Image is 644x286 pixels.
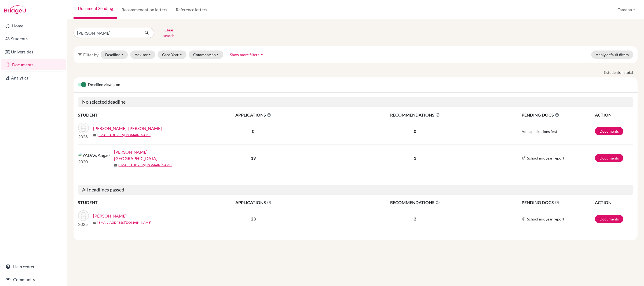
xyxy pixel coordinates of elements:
img: Angad, SOOTA [78,123,89,133]
span: students in total [606,70,638,75]
h5: No selected deadline [78,97,633,107]
i: filter_list [78,52,82,57]
span: Add applications first [522,129,557,134]
a: [PERSON_NAME][GEOGRAPHIC_DATA] [114,149,189,162]
span: APPLICATIONS [185,199,321,206]
span: mail [114,164,117,167]
button: Show more filtersarrow_drop_up [225,50,269,59]
img: Common App logo [522,156,526,160]
a: [EMAIL_ADDRESS][DOMAIN_NAME] [97,133,151,137]
th: ACTION [595,111,633,118]
b: 0 [252,129,254,134]
span: mail [93,134,96,137]
span: APPLICATIONS [185,112,321,118]
i: arrow_drop_up [259,52,265,57]
span: Show more filters [230,52,259,57]
p: 2028 [78,133,89,140]
a: Community [1,274,66,285]
a: Documents [595,215,623,223]
a: Home [1,20,66,31]
a: Students [1,33,66,44]
span: School midyear report [527,155,564,161]
a: [PERSON_NAME], [PERSON_NAME] [93,125,162,132]
img: Common App logo [522,217,526,221]
b: 19 [251,155,256,161]
span: PENDING DOCS [522,112,594,118]
b: 23 [251,216,256,221]
button: Tamana [615,5,638,15]
a: [EMAIL_ADDRESS][DOMAIN_NAME] [97,220,151,225]
img: BHATIA, Angad [78,210,89,221]
span: RECOMMENDATIONS [322,199,508,206]
h5: All deadlines passed [78,185,633,195]
button: Advisor [130,50,156,59]
th: STUDENT [78,111,185,118]
a: Documents [595,127,623,135]
a: Documents [595,154,623,162]
th: ACTION [595,199,633,206]
span: School midyear report [527,216,564,222]
img: YADAV, Angad [78,152,110,158]
a: Documents [1,59,66,70]
a: Analytics [1,73,66,83]
input: Find student by name... [74,28,140,38]
p: 2020 [78,158,110,165]
p: 0 [322,128,508,135]
span: Deadline view is on [88,82,120,88]
img: Bridge-U [4,5,26,14]
button: Apply default filters [591,50,633,59]
span: Filter by [83,52,98,57]
th: STUDENT [78,199,185,206]
p: 2 [322,216,508,222]
button: CommonApp [189,50,224,59]
span: PENDING DOCS [522,199,594,206]
p: 1 [322,155,508,161]
a: Universities [1,46,66,57]
span: mail [93,221,96,225]
p: 2025 [78,221,89,227]
button: Deadline [101,50,128,59]
span: RECOMMENDATIONS [322,112,508,118]
button: Grad Year [158,50,186,59]
a: [PERSON_NAME] [93,213,127,219]
a: Help center [1,261,66,272]
a: [EMAIL_ADDRESS][DOMAIN_NAME] [118,163,172,168]
strong: 3 [603,70,606,75]
button: Clear search [154,26,184,40]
